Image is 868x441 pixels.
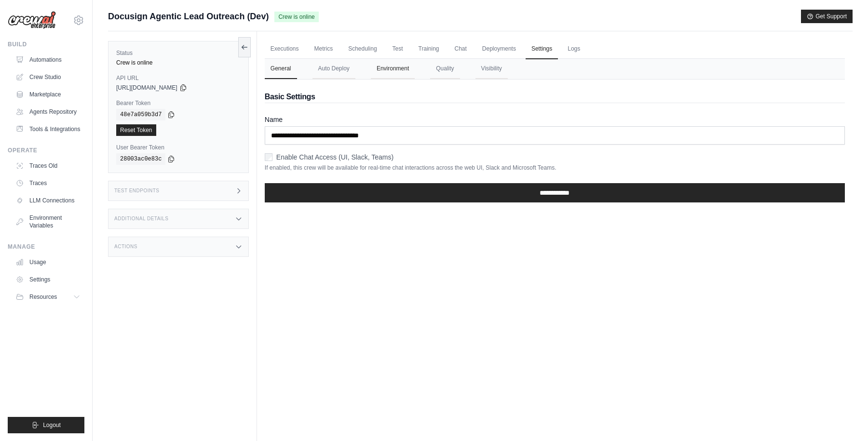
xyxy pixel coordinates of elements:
[265,115,845,124] label: Name
[116,153,165,165] code: 28003ac0e83c
[449,39,473,59] a: Chat
[8,417,84,433] button: Logout
[8,11,56,29] img: Logo
[116,124,156,136] a: Reset Token
[312,59,355,79] button: Auto Deploy
[8,147,84,154] div: Operate
[413,39,445,59] a: Training
[12,272,84,287] a: Settings
[12,175,84,191] a: Traces
[430,59,460,79] button: Quality
[12,104,84,120] a: Agents Repository
[342,39,382,59] a: Scheduling
[108,10,269,23] span: Docusign Agentic Lead Outreach (Dev)
[820,395,868,441] iframe: Chat Widget
[526,39,558,59] a: Settings
[387,39,409,59] a: Test
[114,216,168,222] h3: Additional Details
[116,49,241,57] label: Status
[116,84,177,92] span: [URL][DOMAIN_NAME]
[116,59,241,67] div: Crew is online
[475,59,508,79] button: Visibility
[116,74,241,82] label: API URL
[265,91,845,103] h2: Basic Settings
[274,12,318,22] span: Crew is online
[116,109,165,120] code: 48e7a059b3d7
[43,421,61,429] span: Logout
[309,39,339,59] a: Metrics
[12,87,84,102] a: Marketplace
[29,293,57,301] span: Resources
[116,144,241,151] label: User Bearer Token
[116,99,241,107] label: Bearer Token
[265,59,845,79] nav: Tabs
[12,254,84,270] a: Usage
[12,121,84,137] a: Tools & Integrations
[801,10,853,23] button: Get Support
[12,210,84,233] a: Environment Variables
[12,52,84,67] a: Automations
[12,69,84,85] a: Crew Studio
[476,39,522,59] a: Deployments
[12,193,84,208] a: LLM Connections
[562,39,586,59] a: Logs
[12,158,84,174] a: Traces Old
[8,243,84,251] div: Manage
[265,39,305,59] a: Executions
[12,289,84,305] button: Resources
[114,188,160,194] h3: Test Endpoints
[265,59,297,79] button: General
[265,164,845,172] p: If enabled, this crew will be available for real-time chat interactions across the web UI, Slack ...
[114,244,137,250] h3: Actions
[8,40,84,48] div: Build
[371,59,415,79] button: Environment
[276,152,393,162] label: Enable Chat Access (UI, Slack, Teams)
